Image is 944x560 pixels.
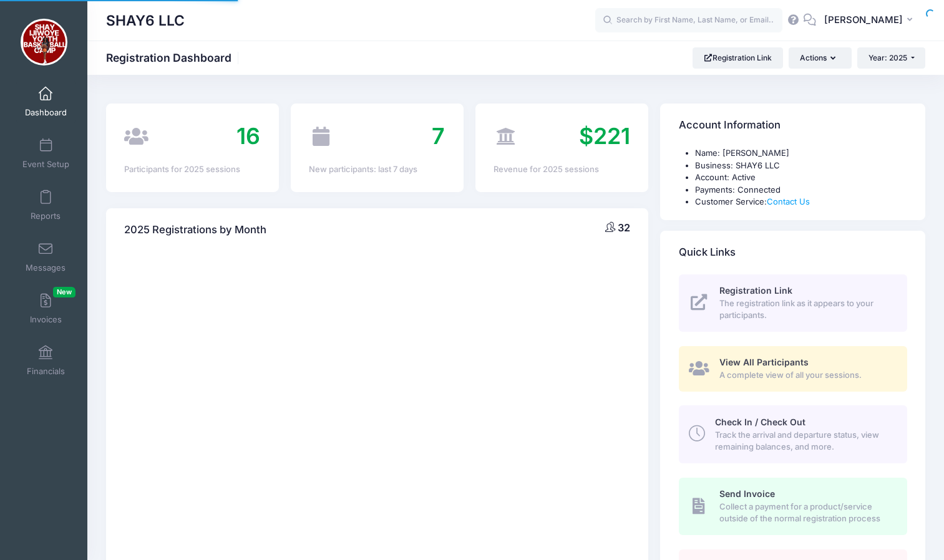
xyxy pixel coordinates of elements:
[816,6,925,35] button: [PERSON_NAME]
[124,163,260,176] div: Participants for 2025 sessions
[693,47,783,69] a: Registration Link
[719,488,775,499] span: Send Invoice
[679,478,907,535] a: Send Invoice Collect a payment for a product/service outside of the normal registration process
[618,221,630,234] span: 32
[16,287,75,331] a: InvoicesNew
[236,122,260,150] span: 16
[767,196,810,206] a: Contact Us
[695,196,907,208] li: Customer Service:
[16,235,75,279] a: Messages
[579,122,630,150] span: $221
[869,53,907,62] span: Year: 2025
[30,314,62,325] span: Invoices
[53,287,75,297] span: New
[22,159,69,170] span: Event Setup
[719,285,792,296] span: Registration Link
[494,163,630,176] div: Revenue for 2025 sessions
[16,339,75,382] a: Financials
[857,47,925,69] button: Year: 2025
[31,211,61,221] span: Reports
[27,366,65,377] span: Financials
[695,171,907,184] li: Account: Active
[719,369,893,382] span: A complete view of all your sessions.
[595,8,782,33] input: Search by First Name, Last Name, or Email...
[715,417,805,427] span: Check In / Check Out
[309,163,445,176] div: New participants: last 7 days
[16,80,75,123] a: Dashboard
[21,19,67,65] img: SHAY6 LLC
[432,122,445,150] span: 7
[25,107,67,118] span: Dashboard
[679,234,736,270] h4: Quick Links
[695,160,907,172] li: Business: SHAY6 LLC
[719,297,893,322] span: The registration link as it appears to your participants.
[16,132,75,175] a: Event Setup
[719,501,893,525] span: Collect a payment for a product/service outside of the normal registration process
[26,263,66,273] span: Messages
[715,429,893,453] span: Track the arrival and departure status, view remaining balances, and more.
[106,6,185,35] h1: SHAY6 LLC
[16,183,75,227] a: Reports
[679,274,907,332] a: Registration Link The registration link as it appears to your participants.
[679,405,907,463] a: Check In / Check Out Track the arrival and departure status, view remaining balances, and more.
[789,47,851,69] button: Actions
[679,346,907,392] a: View All Participants A complete view of all your sessions.
[106,51,242,64] h1: Registration Dashboard
[824,13,903,27] span: [PERSON_NAME]
[679,108,781,143] h4: Account Information
[124,212,266,248] h4: 2025 Registrations by Month
[695,147,907,160] li: Name: [PERSON_NAME]
[695,184,907,196] li: Payments: Connected
[719,357,809,367] span: View All Participants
